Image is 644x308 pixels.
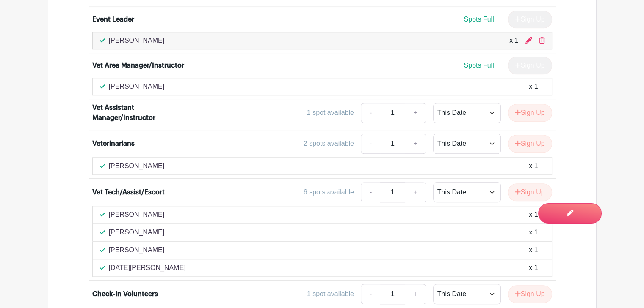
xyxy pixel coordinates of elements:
div: x 1 [529,82,538,92]
div: x 1 [509,35,518,46]
div: x 1 [529,161,538,171]
div: x 1 [529,210,538,220]
p: [PERSON_NAME] [109,227,165,237]
p: [PERSON_NAME] [109,161,165,171]
div: 1 spot available [307,289,354,299]
p: [PERSON_NAME] [109,35,165,46]
div: x 1 [529,245,538,255]
div: Event Leader [92,14,134,25]
button: Sign Up [508,104,552,122]
div: Vet Tech/Assist/Escort [92,187,165,197]
div: x 1 [529,263,538,273]
a: + [405,103,426,123]
a: - [361,103,380,123]
a: - [361,284,380,304]
button: Sign Up [508,285,552,303]
span: Spots Full [464,16,494,23]
p: [PERSON_NAME] [109,82,165,92]
div: Vet Assistant Manager/Instructor [92,103,197,123]
div: Veterinarians [92,139,135,149]
div: 6 spots available [304,187,354,197]
a: - [361,134,380,154]
p: [PERSON_NAME] [109,210,165,220]
p: [PERSON_NAME] [109,245,165,255]
div: x 1 [529,227,538,237]
div: 1 spot available [307,108,354,118]
div: 2 spots available [304,139,354,149]
div: Check-in Volunteers [92,289,158,299]
p: [DATE][PERSON_NAME] [109,263,186,273]
a: + [405,284,426,304]
div: Vet Area Manager/Instructor [92,60,184,71]
span: Spots Full [464,62,494,69]
a: + [405,134,426,154]
button: Sign Up [508,135,552,153]
a: - [361,182,380,202]
a: + [405,182,426,202]
button: Sign Up [508,183,552,201]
